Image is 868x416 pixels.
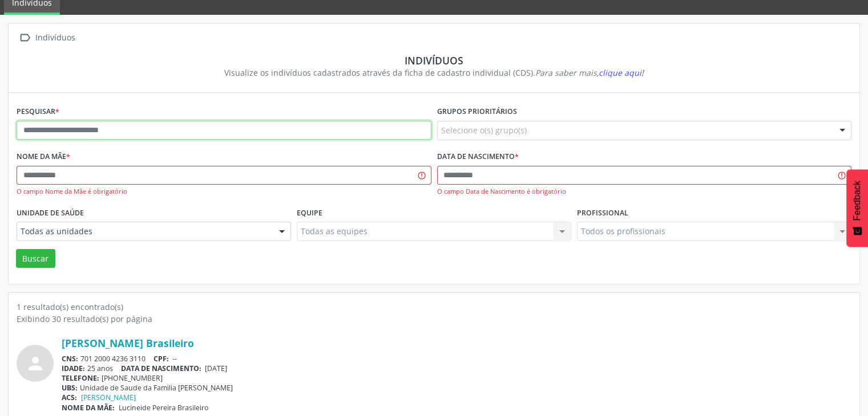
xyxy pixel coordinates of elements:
span: Selecione o(s) grupo(s) [441,124,527,136]
i: Para saber mais, [535,67,644,78]
button: Feedback - Mostrar pesquisa [846,169,868,247]
div: 25 anos [62,364,851,373]
span: NOME DA MÃE: [62,403,115,413]
span: Feedback [852,181,862,221]
label: Grupos prioritários [437,103,517,121]
div: 1 resultado(s) encontrado(s) [17,301,851,313]
div: Visualize os indivíduos cadastrados através da ficha de cadastro individual (CDS). [25,67,843,79]
span: -- [172,354,177,364]
span: CPF: [154,354,169,364]
div: [PHONE_NUMBER] [62,373,851,383]
div: Indivíduos [33,30,77,46]
div: O campo Data de Nascimento é obrigatório [437,187,852,197]
i: person [25,353,46,374]
div: Unidade de Saude da Familia [PERSON_NAME] [62,383,851,393]
span: ACS: [62,393,77,402]
a: [PERSON_NAME] [81,393,136,402]
label: Equipe [297,204,322,222]
span: clique aqui! [599,67,644,78]
button: Buscar [16,249,55,268]
span: [DATE] [205,364,227,373]
span: DATA DE NASCIMENTO: [121,364,201,373]
a: [PERSON_NAME] Brasileiro [62,337,194,349]
label: Data de nascimento [437,148,519,166]
span: UBS: [62,383,78,393]
span: Todas as unidades [21,226,268,237]
label: Profissional [577,204,628,222]
label: Nome da mãe [17,148,70,166]
div: Indivíduos [25,54,843,67]
label: Pesquisar [17,103,59,121]
span: CNS: [62,354,78,364]
a:  Indivíduos [17,30,77,46]
span: IDADE: [62,364,85,373]
div: O campo Nome da Mãe é obrigatório [17,187,431,197]
label: Unidade de saúde [17,204,84,222]
div: Exibindo 30 resultado(s) por página [17,313,851,325]
div: 701 2000 4236 3110 [62,354,851,364]
span: Lucineide Pereira Brasileiro [119,403,208,413]
i:  [17,30,33,46]
span: TELEFONE: [62,373,99,383]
